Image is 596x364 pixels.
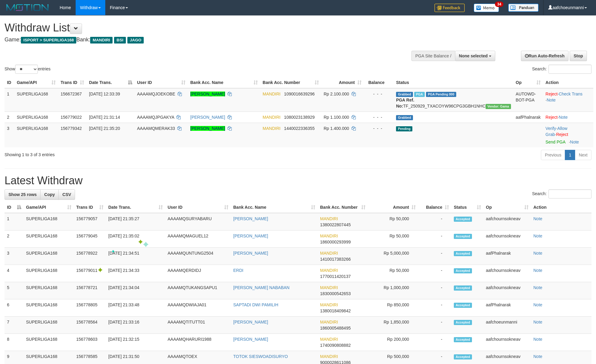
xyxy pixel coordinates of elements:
span: Copy 1380018409842 to clipboard [320,308,351,313]
a: CSV [58,189,75,200]
td: 1 [5,88,14,112]
a: Check Trans [559,92,583,96]
td: [DATE] 21:34:33 [106,265,165,282]
th: Action [543,77,593,88]
button: None selected [455,51,495,61]
th: Bank Acc. Number: activate to sort column ascending [260,77,321,88]
span: Vendor URL: https://trx31.1velocity.biz [486,104,511,109]
span: Copy 1380022807445 to clipboard [320,222,351,227]
div: - - - [366,125,391,131]
div: Showing 1 to 3 of 3 entries [5,149,244,158]
input: Search: [549,189,591,198]
span: MANDIRI [320,302,338,307]
span: 156672367 [61,92,82,96]
a: Note [533,285,542,290]
td: 1 [5,213,24,230]
span: Marked by aafsengchandara [414,92,425,97]
span: Accepted [454,303,472,308]
th: Amount: activate to sort column ascending [321,77,364,88]
span: AAAAMQMERAK33 [137,126,175,131]
th: Op: activate to sort column ascending [513,77,543,88]
div: - - - [366,91,391,97]
a: Reject [556,132,568,137]
td: Rp 5,000,000 [368,248,418,265]
span: 156779022 [61,115,82,120]
img: Button%20Memo.svg [474,4,499,12]
a: Show 25 rows [5,189,41,200]
td: - [418,317,451,334]
td: aafPhalnarak [483,299,531,317]
td: - [418,299,451,317]
td: [DATE] 21:32:15 [106,334,165,351]
a: [PERSON_NAME] [233,337,268,342]
td: 156778564 [74,317,106,334]
th: ID: activate to sort column descending [5,202,24,213]
td: TF_250929_TXACOYW96CPG3GBH1NHC [394,88,513,112]
span: MANDIRI [263,126,280,131]
td: 156778603 [74,334,106,351]
a: SAPTADI DWI PAMILIH [233,302,278,307]
th: Date Trans.: activate to sort column descending [87,77,135,88]
a: TOTOK SIESWOADISURYO [233,354,288,359]
td: AAAAMQTUKANGSAPU1 [165,282,231,299]
a: Run Auto-Refresh [521,51,568,61]
td: [DATE] 21:35:02 [106,230,165,248]
td: AAAAMQSURYABARU [165,213,231,230]
td: · · [543,88,593,112]
td: 2 [5,230,24,248]
span: Copy 1740090808882 to clipboard [320,343,351,348]
td: aafchournsokneav [483,282,531,299]
a: Note [533,268,542,273]
a: Reject [545,92,558,96]
td: - [418,230,451,248]
td: Rp 50,000 [368,230,418,248]
span: Copy [44,192,55,197]
a: Next [575,150,591,160]
a: Verify [545,126,556,131]
td: AAAAMQTITUTT01 [165,317,231,334]
span: Copy 1410017383266 to clipboard [320,257,351,262]
span: Copy 1830000542653 to clipboard [320,291,351,296]
span: Copy 1860005488495 to clipboard [320,326,351,330]
div: PGA Site Balance / [411,51,455,61]
a: Previous [541,150,565,160]
th: User ID: activate to sort column ascending [135,77,188,88]
td: 5 [5,282,24,299]
select: Showentries [15,65,38,74]
span: Copy 1770011420137 to clipboard [320,274,351,279]
span: Copy 1860000293999 to clipboard [320,240,351,244]
a: [PERSON_NAME] [233,234,268,238]
span: Copy 1440022336355 to clipboard [284,126,315,131]
th: Trans ID: activate to sort column ascending [74,202,106,213]
td: SUPERLIGA168 [14,123,58,147]
a: Send PGA [545,140,565,144]
th: Status [394,77,513,88]
th: Balance: activate to sort column ascending [418,202,451,213]
span: AAAAMQJOEKOBE [137,92,175,96]
span: Copy 1080023138929 to clipboard [284,115,315,120]
th: Game/API: activate to sort column ascending [24,202,74,213]
span: Accepted [454,234,472,239]
span: PGA Pending [426,92,456,97]
td: - [418,282,451,299]
th: Date Trans.: activate to sort column ascending [106,202,165,213]
td: Rp 50,000 [368,213,418,230]
td: SUPERLIGA168 [24,317,74,334]
h1: Withdraw List [5,22,391,34]
span: MANDIRI [320,234,338,238]
span: MANDIRI [320,268,338,273]
th: Bank Acc. Number: activate to sort column ascending [318,202,368,213]
th: Op: activate to sort column ascending [483,202,531,213]
a: [PERSON_NAME] [233,251,268,256]
span: MANDIRI [320,216,338,221]
a: Note [570,140,579,144]
a: [PERSON_NAME] [190,115,225,120]
td: Rp 1,850,000 [368,317,418,334]
th: User ID: activate to sort column ascending [165,202,231,213]
span: CSV [62,192,71,197]
td: SUPERLIGA168 [24,230,74,248]
td: SUPERLIGA168 [14,88,58,112]
td: aafchournsokneav [483,334,531,351]
span: Show 25 rows [8,192,37,197]
a: Copy [40,189,59,200]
